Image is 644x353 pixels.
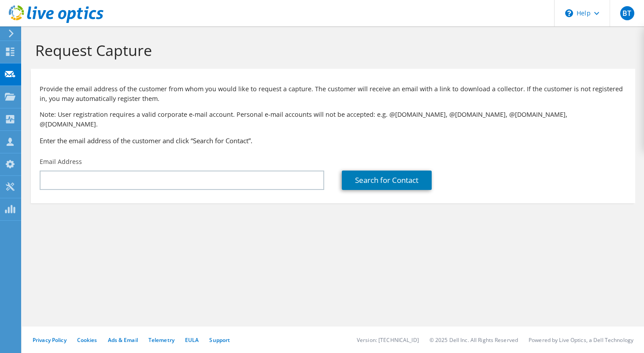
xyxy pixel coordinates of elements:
h1: Request Capture [35,41,626,59]
li: © 2025 Dell Inc. All Rights Reserved [429,336,518,344]
label: Email Address [40,157,82,166]
p: Note: User registration requires a valid corporate e-mail account. Personal e-mail accounts will ... [40,110,626,129]
li: Powered by Live Optics, a Dell Technology [529,336,633,344]
svg: \n [565,9,573,17]
p: Provide the email address of the customer from whom you would like to request a capture. The cust... [40,84,626,104]
a: Telemetry [148,336,174,344]
a: Support [209,336,230,344]
a: Privacy Policy [33,336,67,344]
span: BT [620,6,634,20]
a: Search for Contact [342,171,432,190]
a: Ads & Email [108,336,138,344]
li: Version: [TECHNICAL_ID] [357,336,419,344]
a: EULA [185,336,199,344]
a: Cookies [77,336,97,344]
h3: Enter the email address of the customer and click “Search for Contact”. [40,136,626,145]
